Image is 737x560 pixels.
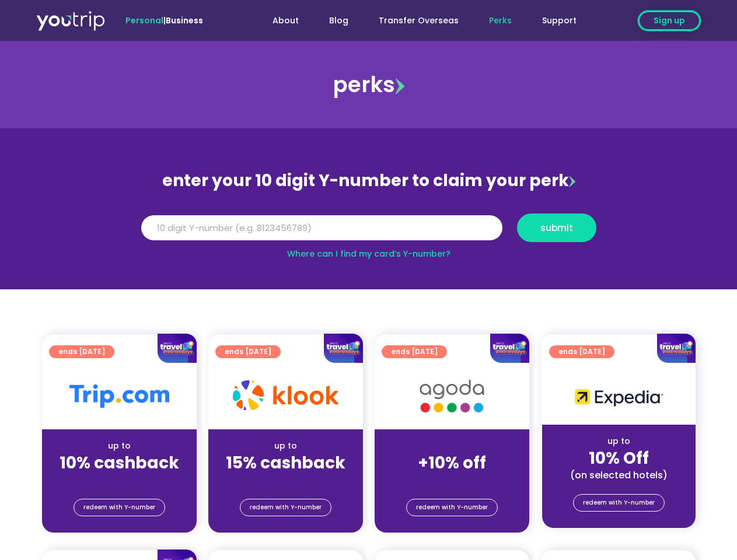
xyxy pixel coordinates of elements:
[125,15,163,26] span: Personal
[257,10,314,32] a: About
[551,469,686,481] div: (on selected hotels)
[638,10,701,31] a: Sign up
[364,10,474,32] a: Transfer Overseas
[416,499,488,516] span: redeem with Y-number
[573,494,665,512] a: redeem with Y-number
[240,499,331,516] a: redeem with Y-number
[218,474,354,486] div: (for stays only)
[83,499,155,516] span: redeem with Y-number
[235,10,592,32] nav: Menu
[226,452,345,474] strong: 15% cashback
[589,447,649,470] strong: 10% Off
[166,15,203,26] a: Business
[418,452,486,474] strong: +10% off
[384,474,520,486] div: (for stays only)
[540,223,573,232] span: submit
[441,440,463,452] span: up to
[141,215,502,241] input: 10 digit Y-number (e.g. 8123456789)
[135,166,602,196] div: enter your 10 digit Y-number to claim your perk
[125,15,203,26] span: |
[551,435,686,447] div: up to
[517,213,596,242] button: submit
[51,440,187,452] div: up to
[60,452,179,474] strong: 10% cashback
[314,10,364,32] a: Blog
[654,15,685,27] span: Sign up
[250,499,322,516] span: redeem with Y-number
[51,474,187,486] div: (for stays only)
[74,499,165,516] a: redeem with Y-number
[406,499,498,516] a: redeem with Y-number
[474,10,527,32] a: Perks
[287,248,450,260] a: Where can I find my card’s Y-number?
[141,213,596,251] form: Y Number
[218,440,354,452] div: up to
[527,10,592,32] a: Support
[583,495,655,511] span: redeem with Y-number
